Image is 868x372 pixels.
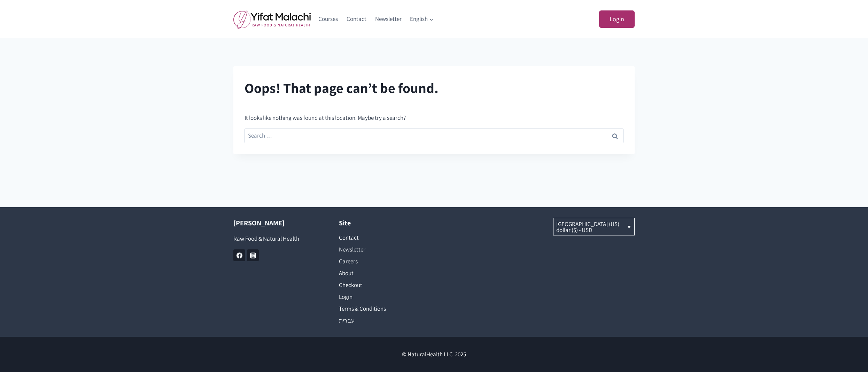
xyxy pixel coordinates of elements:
p: It looks like nothing was found at this location. Maybe try a search? [245,113,623,123]
span: English [410,14,434,24]
h2: [PERSON_NAME] [233,218,318,228]
a: Checkout [339,279,424,291]
a: Instagram [247,249,259,261]
a: Contact [339,232,424,243]
a: Contact [342,11,371,28]
a: [GEOGRAPHIC_DATA] (US) dollar ($) - USD [553,218,635,235]
a: עברית [339,315,424,326]
a: Login [339,291,424,303]
a: Facebook [233,249,245,261]
a: Login [599,10,635,28]
p: © NaturalHealth LLC 2025 [233,350,635,359]
h2: Site [339,218,424,228]
a: Courses [314,11,342,28]
input: Search [606,129,623,144]
a: Careers [339,255,424,267]
nav: Primary [314,11,438,28]
a: Newsletter [371,11,406,28]
a: Terms & Conditions [339,303,424,315]
h1: Oops! That page can’t be found. [245,77,623,98]
a: Newsletter [339,243,424,255]
a: English [406,11,438,28]
img: yifat_logo41_en.png [233,10,311,29]
p: Raw Food & Natural Health [233,234,318,243]
a: About [339,267,424,279]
